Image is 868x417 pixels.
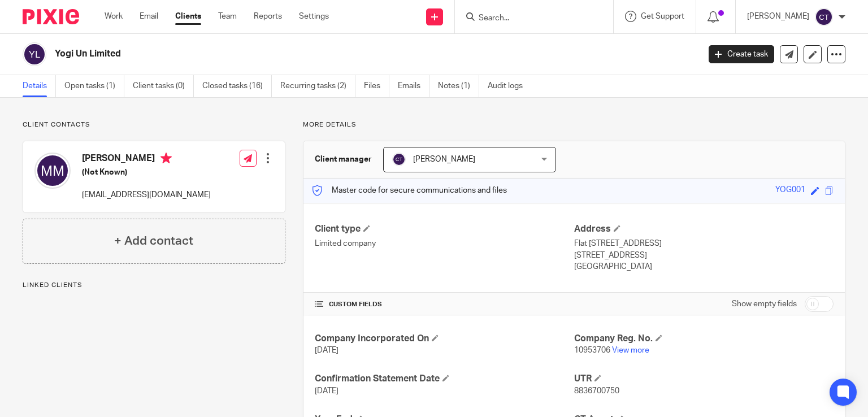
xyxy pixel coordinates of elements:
[612,346,649,354] a: View more
[82,153,211,167] h4: [PERSON_NAME]
[574,223,834,235] h4: Address
[23,9,79,24] img: Pixie
[574,261,834,272] p: [GEOGRAPHIC_DATA]
[280,75,355,97] a: Recurring tasks (2)
[312,185,507,196] p: Master code for secure communications and files
[315,387,338,395] span: [DATE]
[315,300,574,309] h4: CUSTOM FIELDS
[392,153,406,166] img: svg%3E
[574,238,834,249] p: Flat [STREET_ADDRESS]
[299,11,329,22] a: Settings
[315,154,372,165] h3: Client manager
[55,48,565,60] h2: Yogi Un Limited
[315,373,574,385] h4: Confirmation Statement Date
[709,45,774,63] a: Create task
[82,167,211,178] h5: (Not Known)
[641,12,684,20] span: Get Support
[364,75,389,97] a: Files
[574,333,834,345] h4: Company Reg. No.
[398,75,429,97] a: Emails
[815,8,833,26] img: svg%3E
[82,189,211,201] p: [EMAIL_ADDRESS][DOMAIN_NAME]
[23,120,285,129] p: Client contacts
[105,11,123,22] a: Work
[34,153,71,189] img: svg%3E
[574,346,610,354] span: 10953706
[23,42,46,66] img: svg%3E
[732,298,797,310] label: Show empty fields
[315,223,574,235] h4: Client type
[574,373,834,385] h4: UTR
[23,281,285,290] p: Linked clients
[315,238,574,249] p: Limited company
[140,11,158,22] a: Email
[315,333,574,345] h4: Company Incorporated On
[315,346,338,354] span: [DATE]
[64,75,124,97] a: Open tasks (1)
[574,250,834,261] p: [STREET_ADDRESS]
[574,387,619,395] span: 8836700750
[175,11,201,22] a: Clients
[488,75,531,97] a: Audit logs
[438,75,479,97] a: Notes (1)
[775,184,805,197] div: YOG001
[413,155,475,163] span: [PERSON_NAME]
[114,232,193,250] h4: + Add contact
[254,11,282,22] a: Reports
[478,14,579,24] input: Search
[747,11,809,22] p: [PERSON_NAME]
[160,153,172,164] i: Primary
[202,75,272,97] a: Closed tasks (16)
[218,11,237,22] a: Team
[303,120,845,129] p: More details
[23,75,56,97] a: Details
[133,75,194,97] a: Client tasks (0)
